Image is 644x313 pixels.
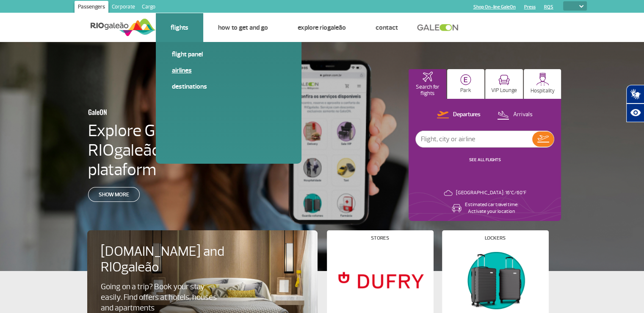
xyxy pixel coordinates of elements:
img: Stores [334,247,426,313]
p: VIP Lounge [491,87,517,94]
p: Arrivals [513,111,533,119]
button: Search for flights [409,69,446,99]
a: Destinations [172,82,285,91]
p: Park [460,87,471,94]
img: vipRoom.svg [498,75,510,85]
p: [GEOGRAPHIC_DATA]: 16°C/60°F [456,190,526,196]
a: Shop On-line GaleOn [473,4,516,10]
button: VIP Lounge [485,69,523,99]
a: Show more [88,187,140,202]
button: Park [447,69,485,99]
h4: Stores [371,236,389,240]
a: Press [524,4,536,10]
div: Plugin de acessibilidade da Hand Talk. [626,85,644,122]
a: Explore RIOgaleão [298,23,346,32]
button: Abrir tradutor de língua de sinais. [626,85,644,103]
a: Flight panel [172,50,285,59]
p: Hospitality [531,88,555,94]
a: RQS [544,4,553,10]
a: Corporate [108,1,138,14]
a: Passengers [75,1,108,14]
button: Abrir recursos assistivos. [626,103,644,122]
p: Search for flights [413,84,442,97]
h3: GaleON [88,103,229,121]
p: Estimated car travel time: Activate your location [465,201,518,215]
img: airplaneHomeActive.svg [423,72,433,82]
button: SEE ALL FLIGHTS [467,156,503,163]
a: How to get and go [218,23,268,32]
img: carParkingHome.svg [460,74,471,85]
button: Arrivals [495,109,535,120]
a: Cargo [138,1,159,14]
img: hospitality.svg [536,73,549,86]
a: Contact [376,23,398,32]
h4: Lockers [485,236,506,240]
button: Departures [434,109,483,120]
a: SEE ALL FLIGHTS [469,157,501,162]
a: Airlines [172,66,285,75]
p: Departures [453,111,481,119]
input: Flight, city or airline [416,131,532,147]
a: Flights [171,23,188,32]
button: Hospitality [524,69,561,99]
h4: [DOMAIN_NAME] and RIOgaleão [101,244,235,275]
img: Lockers [449,247,541,313]
h4: Explore GaleON: RIOgaleão’s digital plataform [88,121,271,179]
